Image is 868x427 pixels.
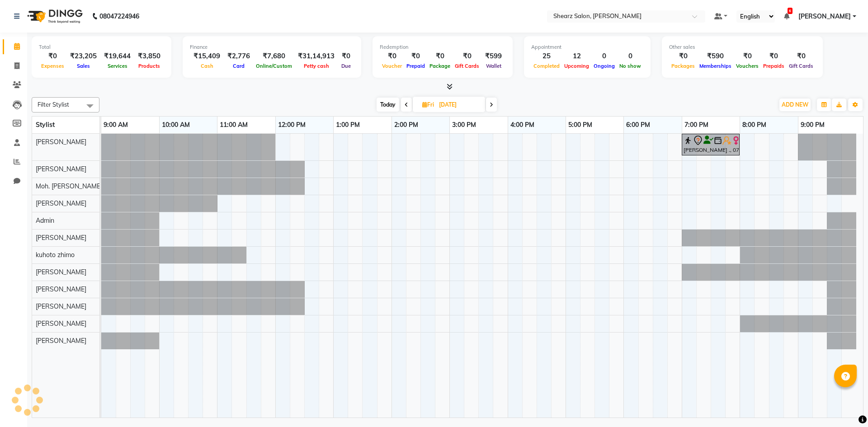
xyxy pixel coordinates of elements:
[39,63,66,69] span: Expenses
[36,337,86,345] span: [PERSON_NAME]
[784,12,789,20] a: 6
[36,182,108,190] span: Moh. [PERSON_NAME] ...
[36,216,54,225] span: Admin
[392,118,420,131] a: 2:00 PM
[591,63,617,69] span: Ongoing
[787,51,816,61] div: ₹0
[782,101,808,108] span: ADD NEW
[669,63,697,69] span: Packages
[624,118,652,131] a: 6:00 PM
[334,118,362,131] a: 1:00 PM
[380,63,404,69] span: Voucher
[787,63,816,69] span: Gift Cards
[436,98,481,112] input: 2025-10-17
[562,51,591,61] div: 12
[190,51,224,61] div: ₹15,409
[617,51,643,61] div: 0
[617,63,643,69] span: No show
[136,63,162,69] span: Products
[66,51,100,61] div: ₹23,205
[761,63,787,69] span: Prepaids
[190,43,354,51] div: Finance
[591,51,617,61] div: 0
[798,12,851,21] span: [PERSON_NAME]
[36,199,86,207] span: [PERSON_NAME]
[105,63,130,69] span: Services
[302,63,331,69] span: Petty cash
[427,51,453,61] div: ₹0
[101,118,130,131] a: 9:00 AM
[682,118,711,131] a: 7:00 PM
[453,51,481,61] div: ₹0
[231,63,247,69] span: Card
[36,165,86,173] span: [PERSON_NAME]
[276,118,308,131] a: 12:00 PM
[669,51,697,61] div: ₹0
[198,63,216,69] span: Cash
[697,63,734,69] span: Memberships
[484,63,504,69] span: Wallet
[683,135,739,154] div: [PERSON_NAME] ., 07:00 PM-08:00 PM, Cirepil Roll On Wax
[254,51,294,61] div: ₹7,680
[404,63,427,69] span: Prepaid
[562,63,591,69] span: Upcoming
[36,285,86,293] span: [PERSON_NAME]
[339,63,353,69] span: Due
[740,118,769,131] a: 8:00 PM
[338,51,354,61] div: ₹0
[779,99,811,111] button: ADD NEW
[669,43,816,51] div: Other sales
[531,43,643,51] div: Appointment
[36,302,86,310] span: [PERSON_NAME]
[100,51,134,61] div: ₹19,644
[788,8,793,14] span: 6
[39,43,164,51] div: Total
[761,51,787,61] div: ₹0
[734,51,761,61] div: ₹0
[36,319,86,328] span: [PERSON_NAME]
[427,63,453,69] span: Package
[566,118,594,131] a: 5:00 PM
[39,51,66,61] div: ₹0
[380,51,404,61] div: ₹0
[224,51,254,61] div: ₹2,776
[531,51,562,61] div: 25
[99,4,139,29] b: 08047224946
[217,118,250,131] a: 11:00 AM
[380,43,505,51] div: Redemption
[420,101,436,108] span: Fri
[481,51,505,61] div: ₹599
[38,101,69,108] span: Filter Stylist
[450,118,478,131] a: 3:00 PM
[377,98,399,112] span: Today
[254,63,294,69] span: Online/Custom
[36,138,86,146] span: [PERSON_NAME]
[75,63,92,69] span: Sales
[697,51,734,61] div: ₹590
[531,63,562,69] span: Completed
[36,251,75,259] span: kuhoto zhimo
[404,51,427,61] div: ₹0
[36,121,55,129] span: Stylist
[36,268,86,276] span: [PERSON_NAME]
[798,118,827,131] a: 9:00 PM
[734,63,761,69] span: Vouchers
[453,63,481,69] span: Gift Cards
[160,118,192,131] a: 10:00 AM
[294,51,338,61] div: ₹31,14,913
[23,4,85,29] img: logo
[508,118,537,131] a: 4:00 PM
[134,51,164,61] div: ₹3,850
[36,234,86,242] span: [PERSON_NAME]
